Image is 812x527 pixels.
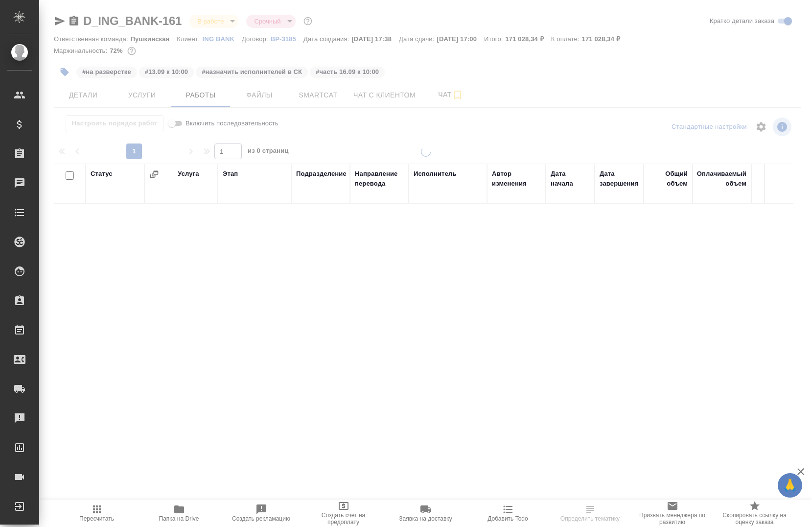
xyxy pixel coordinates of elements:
[719,512,790,526] span: Скопировать ссылку на оценку заказа
[296,169,347,179] div: Подразделение
[223,169,238,179] div: Этап
[551,169,590,189] div: Дата начала
[56,500,138,527] button: Пересчитать
[714,500,796,527] button: Скопировать ссылку на оценку заказа
[600,169,639,189] div: Дата завершения
[138,500,220,527] button: Папка на Drive
[637,512,708,526] span: Призвать менеджера по развитию
[79,515,114,522] span: Пересчитать
[467,500,549,527] button: Добавить Todo
[560,515,620,522] span: Определить тематику
[414,169,457,179] div: Исполнитель
[355,169,404,189] div: Направление перевода
[91,169,113,179] div: Статус
[782,475,798,496] span: 🙏
[778,473,802,498] button: 🙏
[492,169,541,189] div: Автор изменения
[385,500,467,527] button: Заявка на доставку
[220,500,302,527] button: Создать рекламацию
[487,515,528,522] span: Добавить Todo
[159,515,199,522] span: Папка на Drive
[149,169,159,179] button: Сгруппировать
[302,500,385,527] button: Создать счет на предоплату
[549,500,631,527] button: Определить тематику
[399,515,452,522] span: Заявка на доставку
[649,169,688,189] div: Общий объем
[308,512,379,526] span: Создать счет на предоплату
[697,169,746,189] div: Оплачиваемый объем
[631,500,714,527] button: Призвать менеджера по развитию
[232,515,290,522] span: Создать рекламацию
[178,169,199,179] div: Услуга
